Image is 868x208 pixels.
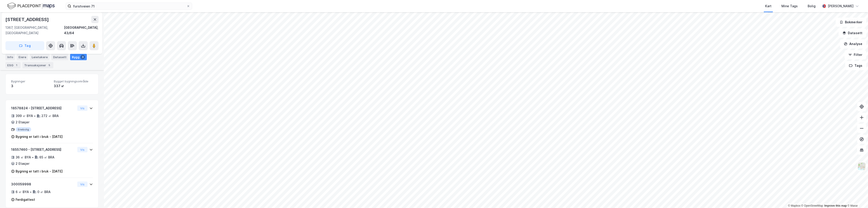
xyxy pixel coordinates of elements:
div: Kart [765,3,771,9]
div: 0 ㎡ BRA [37,189,51,195]
a: Improve this map [824,204,847,207]
div: 36 ㎡ BYA [16,155,31,160]
div: 2 Etasjer [16,120,29,125]
button: Vis [77,147,87,152]
div: • [32,155,34,159]
div: [PERSON_NAME] [828,3,854,9]
div: 3 [80,55,85,59]
div: 1367, [GEOGRAPHIC_DATA], [GEOGRAPHIC_DATA] [5,25,64,36]
img: Z [857,162,866,171]
div: Bygning er tatt i bruk - [DATE] [16,134,63,139]
div: 399 ㎡ BYA [16,113,33,119]
button: Tag [5,41,44,50]
button: Filter [844,50,866,59]
div: [GEOGRAPHIC_DATA], 43/64 [64,25,99,36]
button: Analyse [840,39,866,48]
span: Bygget bygningsområde [54,79,93,83]
a: OpenStreetMap [801,204,823,207]
a: Mapbox [788,204,800,207]
div: 6 ㎡ BYA [16,189,29,195]
div: 3 [11,83,50,89]
div: Info [5,54,15,60]
button: Vis [77,182,87,187]
div: • [30,190,32,194]
div: Kontrollprogram for chat [845,186,868,208]
div: Bygning er tatt i bruk - [DATE] [16,169,63,174]
span: Bygninger [11,79,50,83]
button: Tags [845,61,866,70]
div: 1 [14,63,19,67]
div: Eiere [17,54,28,60]
div: Ferdigattest [16,197,35,202]
div: 272 ㎡ BRA [41,113,59,119]
div: Bolig [808,3,816,9]
div: Datasett [51,54,68,60]
div: 300059998 [11,182,75,187]
div: 5 [47,63,52,67]
div: Mine Tags [781,3,798,9]
img: logo.f888ab2527a4732fd821a326f86c7f29.svg [7,2,55,10]
input: Søk på adresse, matrikkel, gårdeiere, leietakere eller personer [71,3,186,10]
button: Vis [77,105,87,111]
div: 18557460 - [STREET_ADDRESS] [11,147,75,152]
div: 2 Etasjer [16,161,29,166]
div: 18578824 - [STREET_ADDRESS] [11,105,75,111]
iframe: Chat Widget [845,186,868,208]
div: [STREET_ADDRESS] [5,16,50,23]
div: 65 ㎡ BRA [39,155,54,160]
button: Bokmerker [836,18,866,27]
div: 337 ㎡ [54,83,93,89]
div: ESG [5,62,21,68]
div: Transaksjoner [22,62,53,68]
button: Datasett [839,29,866,38]
div: Bygg [70,54,87,60]
div: • [34,114,36,118]
div: Leietakere [30,54,50,60]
